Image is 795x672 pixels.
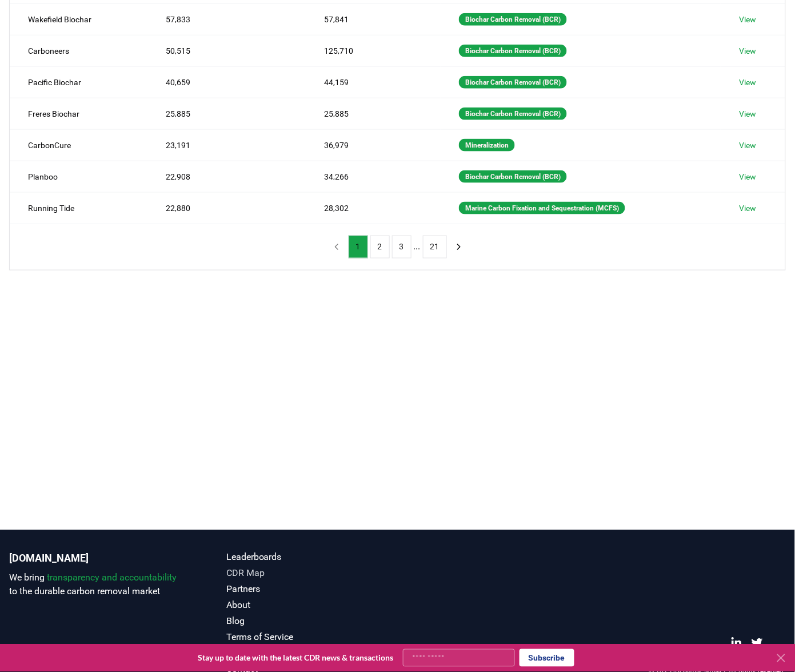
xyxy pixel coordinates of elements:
[459,13,567,26] div: Biochar Carbon Removal (BCR)
[306,3,441,35] td: 57,841
[739,202,756,214] a: View
[9,551,181,567] p: [DOMAIN_NAME]
[147,66,306,98] td: 40,659
[739,140,756,151] a: View
[147,129,306,161] td: 23,191
[459,45,567,57] div: Biochar Carbon Removal (BCR)
[449,236,469,259] button: next page
[226,631,398,645] a: Terms of Service
[739,14,756,25] a: View
[370,236,390,259] button: 2
[459,108,567,120] div: Biochar Carbon Removal (BCR)
[459,76,567,89] div: Biochar Carbon Removal (BCR)
[226,567,398,580] a: CDR Map
[752,638,763,649] a: Twitter
[226,615,398,629] a: Blog
[306,35,441,66] td: 125,710
[739,108,756,120] a: View
[10,35,147,66] td: Carboneers
[306,161,441,192] td: 34,266
[10,98,147,129] td: Freres Biochar
[10,161,147,192] td: Planboo
[459,202,625,214] div: Marine Carbon Fixation and Sequestration (MCFS)
[226,551,398,564] a: Leaderboards
[147,161,306,192] td: 22,908
[147,98,306,129] td: 25,885
[9,571,181,599] p: We bring to the durable carbon removal market
[226,583,398,597] a: Partners
[306,192,441,224] td: 28,302
[739,77,756,88] a: View
[306,129,441,161] td: 36,979
[10,192,147,224] td: Running Tide
[10,66,147,98] td: Pacific Biochar
[47,572,177,583] span: transparency and accountability
[147,192,306,224] td: 22,880
[349,236,368,259] button: 1
[226,599,398,613] a: About
[10,3,147,35] td: Wakefield Biochar
[414,240,421,254] li: ...
[423,236,447,259] button: 21
[739,45,756,57] a: View
[731,638,742,649] a: LinkedIn
[147,3,306,35] td: 57,833
[306,98,441,129] td: 25,885
[459,170,567,183] div: Biochar Carbon Removal (BCR)
[306,66,441,98] td: 44,159
[392,236,412,259] button: 3
[10,129,147,161] td: CarbonCure
[739,171,756,182] a: View
[147,35,306,66] td: 50,515
[459,139,515,152] div: Mineralization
